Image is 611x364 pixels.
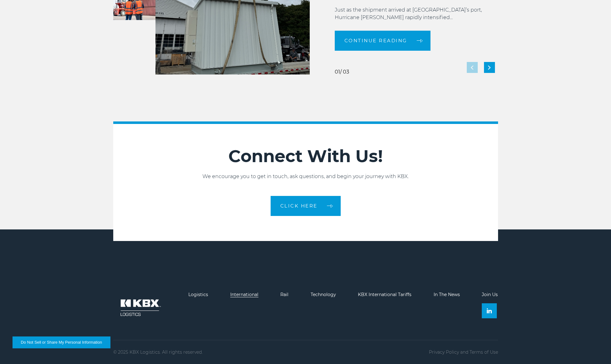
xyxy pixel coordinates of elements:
[13,336,110,348] button: Do Not Sell or Share My Personal Information
[113,173,498,180] p: We encourage you to get in touch, ask questions, and begin your journey with KBX.
[280,292,288,297] a: Rail
[344,38,407,43] span: Continue reading
[460,349,468,355] span: and
[429,349,459,355] a: Privacy Policy
[470,349,498,355] a: Terms of Use
[271,196,341,216] a: CLICK HERE arrow arrow
[230,292,258,297] a: International
[113,350,203,355] p: © 2025 KBX Logistics. All rights reserved.
[487,308,492,313] img: Linkedin
[335,69,340,75] span: 01
[335,31,430,51] a: Continue reading arrow arrow
[434,292,460,297] a: In The News
[113,146,498,167] h2: Connect With Us!
[358,292,411,297] a: KBX International Tariffs
[482,292,498,297] a: Join Us
[280,203,318,208] span: CLICK HERE
[188,292,208,297] a: Logistics
[484,62,495,73] div: Next slide
[113,292,166,323] img: kbx logo
[311,292,336,297] a: Technology
[488,65,491,69] img: next slide
[335,69,349,74] div: / 03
